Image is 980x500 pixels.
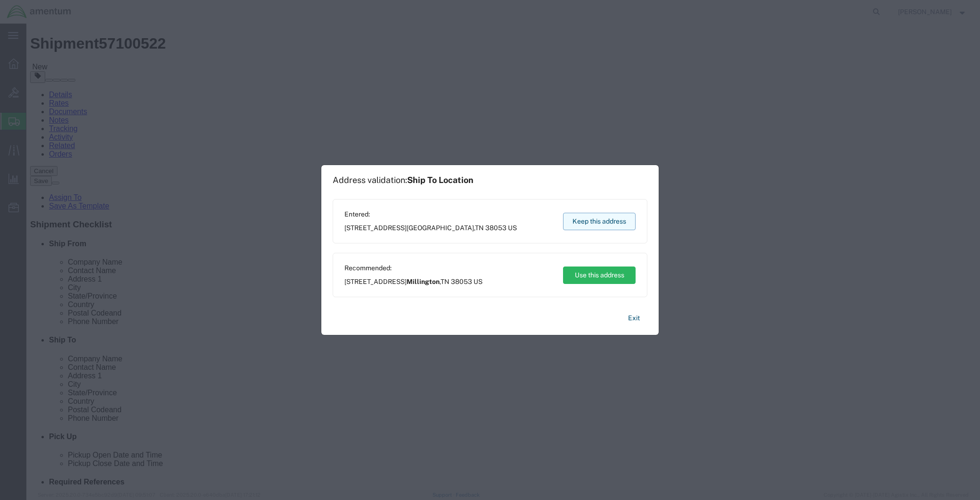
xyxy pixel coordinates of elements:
[485,224,506,232] span: 38053
[407,278,440,285] span: Millington
[563,213,636,230] button: Keep this address
[563,267,636,284] button: Use this address
[451,278,472,285] span: 38053
[441,278,449,285] span: TN
[344,209,517,219] span: Entered:
[344,263,482,273] span: Recommended:
[407,224,474,232] span: [GEOGRAPHIC_DATA]
[508,224,517,232] span: US
[344,223,517,233] span: [STREET_ADDRESS] ,
[475,224,484,232] span: TN
[474,278,482,285] span: US
[333,175,474,185] h1: Address validation:
[407,175,474,185] span: Ship To Location
[344,277,482,287] span: [STREET_ADDRESS] ,
[621,310,647,326] button: Exit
